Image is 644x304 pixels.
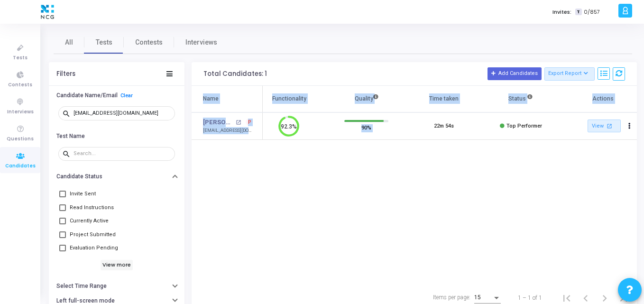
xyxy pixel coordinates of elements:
[8,81,32,89] span: Contests
[49,279,184,294] button: Select Time Range
[552,8,571,16] label: Invites:
[120,92,133,99] a: Clear
[506,123,542,129] span: Top Performer
[575,9,581,16] span: T
[185,37,217,47] span: Interviews
[65,37,73,47] span: All
[74,151,171,157] input: Search...
[203,118,233,127] a: [PERSON_NAME]
[560,86,637,112] th: Actions
[56,173,102,180] h6: Candidate Status
[101,260,133,270] h6: View more
[474,294,481,301] span: 15
[429,93,459,104] div: Time taken
[203,93,219,104] div: Name
[5,162,36,170] span: Candidates
[70,242,118,254] span: Evaluation Pending
[38,2,56,21] img: logo
[588,120,621,132] a: View
[56,133,85,140] h6: Test Name
[518,294,542,302] div: 1 – 1 of 1
[62,109,74,118] mat-icon: search
[434,122,454,130] div: 22m 54s
[70,215,109,227] span: Currently Active
[70,229,116,240] span: Project Submitted
[474,295,501,301] mat-select: Items per page:
[7,108,34,116] span: Interviews
[433,293,470,302] div: Items per page:
[13,54,28,62] span: Tests
[7,135,34,143] span: Questions
[135,37,163,47] span: Contests
[56,283,107,290] h6: Select Time Range
[203,70,267,78] div: Total Candidates: 1
[70,202,114,213] span: Read Instructions
[248,119,251,126] span: P
[605,122,613,130] mat-icon: open_in_new
[623,120,636,133] button: Actions
[488,67,542,80] button: Add Candidates
[74,111,171,116] input: Search...
[49,129,184,143] button: Test Name
[361,122,371,132] span: 90%
[236,120,241,125] mat-icon: open_in_new
[49,88,184,103] button: Candidate Name/EmailClear
[96,37,112,47] span: Tests
[70,188,96,200] span: Invite Sent
[328,86,405,112] th: Quality
[250,86,328,112] th: Functionality
[56,70,75,78] div: Filters
[482,86,560,112] th: Status
[62,149,74,158] mat-icon: search
[56,92,118,99] h6: Candidate Name/Email
[544,67,595,81] button: Export Report
[49,169,184,184] button: Candidate Status
[584,8,600,16] span: 0/857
